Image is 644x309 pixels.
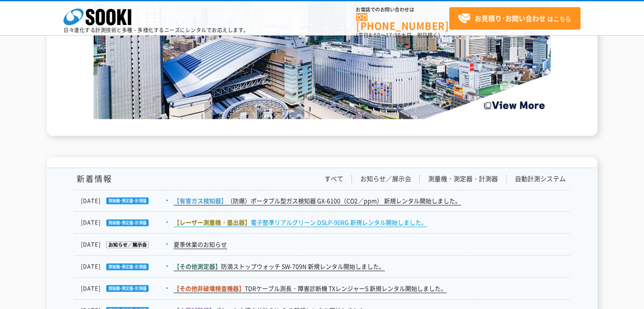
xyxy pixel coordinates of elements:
img: 測量機・測定器・計測器 [101,197,149,204]
a: 【その他測定器】防滴ストップウォッチ SW-709N 新規レンタル開始しました。 [174,262,385,271]
span: はこちら [458,12,571,25]
a: お見積り･お問い合わせはこちら [449,7,580,30]
span: 【レーザー測量機・墨出器】 [174,218,251,226]
p: 日々進化する計測技術と多種・多様化するニーズにレンタルでお応えします。 [64,28,249,33]
a: 【有害ガス検知器】（防爆）ポータブル型ガス検知器 GX-6100（CO2／ppm） 新規レンタル開始しました。 [174,196,461,205]
span: お電話でのお問い合わせは [356,7,449,12]
h1: 新着情報 [75,174,112,183]
strong: お見積り･お問い合わせ [475,13,546,23]
span: (平日 ～ 土日、祝日除く) [356,31,440,39]
a: 【その他非破壊検査機器】TDRケーブル測長・障害診断機 TXレンジャーS 新規レンタル開始しました。 [174,284,447,293]
span: 8:50 [369,31,381,39]
img: 測量機・測定器・計測器 [101,219,149,226]
a: 夏季休業のお知らせ [174,240,227,249]
img: 測量機・測定器・計測器 [101,285,149,292]
dt: [DATE] [81,284,173,293]
dt: [DATE] [81,196,173,205]
img: お知らせ／展示会 [101,241,149,248]
img: 測量機・測定器・計測器 [101,263,149,270]
a: お知らせ／展示会 [360,174,411,183]
span: 【有害ガス検知器】 [174,196,227,205]
a: 自動計測システム [515,174,566,183]
dt: [DATE] [81,262,173,271]
a: Create the Future [94,110,551,118]
a: [PHONE_NUMBER] [356,13,449,30]
dt: [DATE] [81,240,173,249]
a: 測量機・測定器・計測器 [428,174,498,183]
span: 【その他非破壊検査機器】 [174,284,245,292]
span: 17:30 [386,31,401,39]
a: 【レーザー測量機・墨出器】電子整準リアルグリーン DSLP-90RG 新規レンタル開始しました。 [174,218,427,227]
dt: [DATE] [81,218,173,227]
a: すべて [324,174,343,183]
span: 【その他測定器】 [174,262,221,270]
